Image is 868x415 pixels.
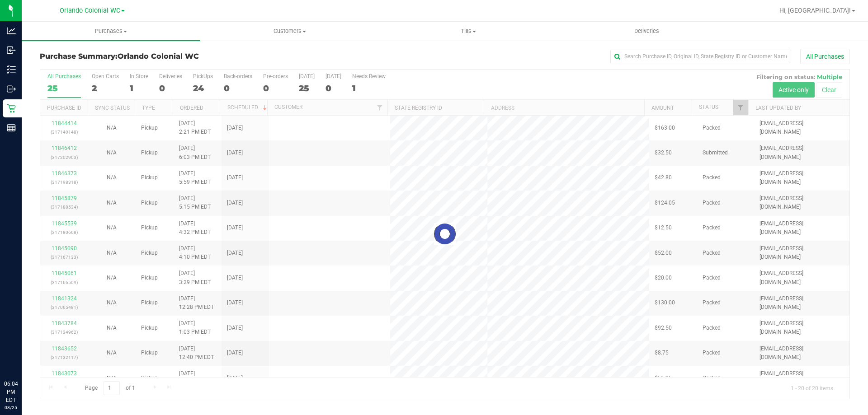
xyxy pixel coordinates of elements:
[7,65,16,74] inline-svg: Inventory
[7,26,16,35] inline-svg: Analytics
[7,104,16,113] inline-svg: Retail
[610,50,791,63] input: Search Purchase ID, Original ID, State Registry ID or Customer Name...
[557,22,736,41] a: Deliveries
[22,22,200,41] a: Purchases
[200,22,379,41] a: Customers
[622,27,671,35] span: Deliveries
[27,341,38,352] iframe: Resource center unread badge
[201,27,378,35] span: Customers
[800,49,850,64] button: All Purchases
[7,46,16,55] inline-svg: Inbound
[22,27,200,35] span: Purchases
[7,123,16,132] inline-svg: Reports
[7,84,16,93] inline-svg: Outbound
[4,404,18,411] p: 08/25
[118,52,199,61] span: Orlando Colonial WC
[4,380,18,404] p: 06:04 PM EDT
[779,7,851,14] span: Hi, [GEOGRAPHIC_DATA]!
[40,52,310,61] h3: Purchase Summary:
[9,343,36,370] iframe: Resource center
[379,22,557,41] a: Tills
[60,7,120,14] span: Orlando Colonial WC
[379,27,557,35] span: Tills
